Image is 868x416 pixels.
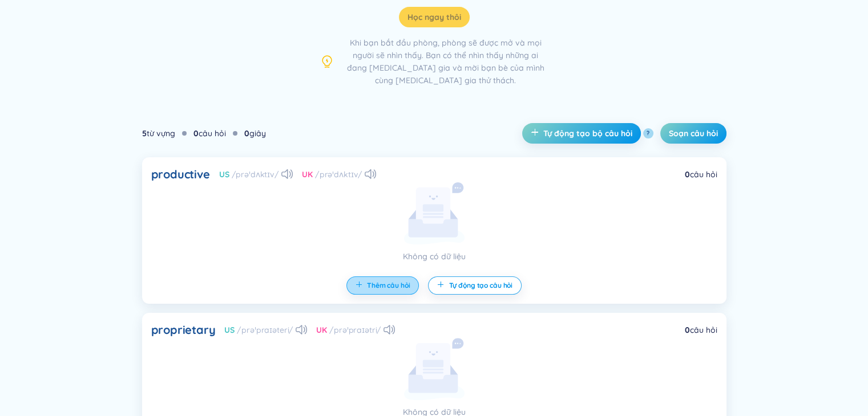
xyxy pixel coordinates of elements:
div: /prəˈdʌktɪv/ [232,169,279,180]
strong: 0 [244,128,249,138]
span: plus [531,128,543,139]
div: UK [302,168,313,181]
div: US [219,168,229,181]
button: Soạn câu hỏi [660,123,726,144]
button: Tự động tạo bộ câu hỏi [522,123,641,144]
span: plus [437,281,449,290]
div: productive [151,166,210,182]
span: Tự động tạo bộ câu hỏi [543,128,632,139]
div: câu hỏi [685,168,717,181]
div: /prəˈpraɪətri/ [329,324,381,336]
strong: 0 [193,128,199,138]
div: /prəˈpraɪəteri/ [237,324,293,336]
div: câu hỏi [685,324,717,336]
div: giây [244,127,266,140]
p: Không có dữ liệu [277,250,591,263]
button: ? [643,128,653,138]
span: Soạn câu hỏi [669,128,718,139]
button: Tự động tạo câu hỏi [428,276,522,295]
strong: 0 [685,169,690,180]
div: /prəˈdʌktɪv/ [315,169,362,180]
span: plus [356,281,367,290]
div: US [224,324,235,336]
span: Thêm câu hỏi [367,281,410,290]
strong: 5 [142,128,147,138]
div: UK [316,324,327,336]
span: Tự động tạo câu hỏi [449,281,512,290]
div: từ vựng [142,127,175,140]
div: câu hỏi [193,127,226,140]
span: Khi bạn bắt đầu phòng, phòng sẽ được mở và mọi người sẽ nhìn thấy. Bạn có thể nhìn thấy những ai ... [343,36,548,87]
button: Thêm câu hỏi [346,276,419,295]
div: proprietary [151,322,216,338]
strong: 0 [685,325,690,335]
